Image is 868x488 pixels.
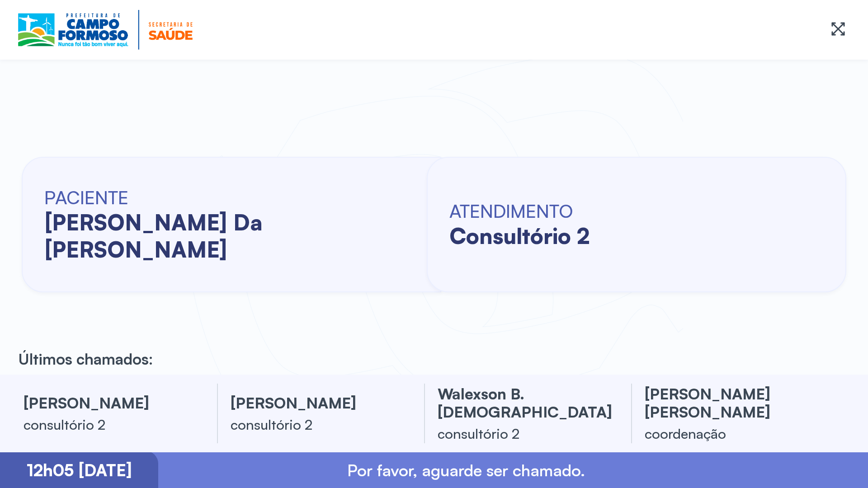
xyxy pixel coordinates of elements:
h3: walexson b. [DEMOGRAPHIC_DATA] [438,385,609,421]
h6: PACIENTE [44,186,426,209]
div: consultório 2 [438,424,609,442]
div: consultório 2 [24,415,195,433]
div: consultório 2 [231,415,402,433]
div: coordenação [645,424,816,442]
h6: ATENDIMENTO [449,200,590,222]
img: Logotipo do estabelecimento [18,10,193,50]
h2: consultório 2 [449,222,590,249]
h2: [PERSON_NAME] da [PERSON_NAME] [44,209,426,263]
h3: [PERSON_NAME] [24,394,195,412]
h3: [PERSON_NAME] [PERSON_NAME] [645,385,816,421]
h3: [PERSON_NAME] [231,394,402,412]
p: Últimos chamados: [18,349,153,368]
